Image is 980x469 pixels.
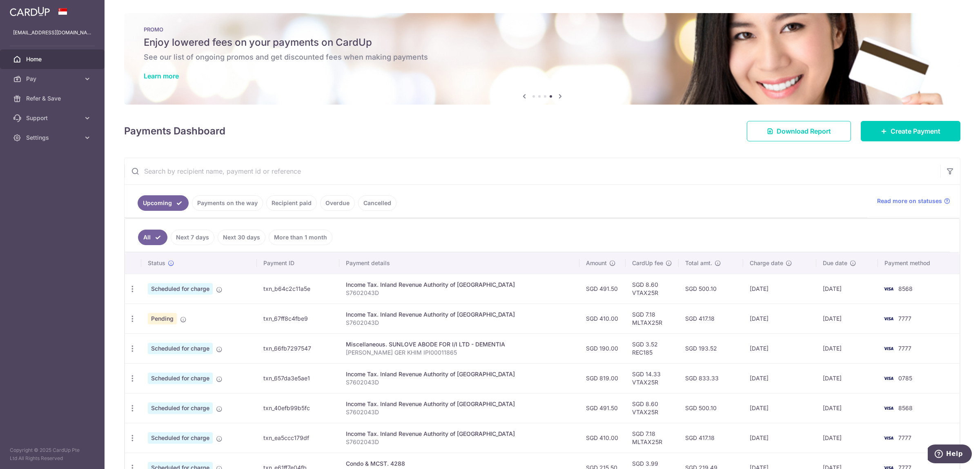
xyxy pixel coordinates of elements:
a: All [138,230,167,245]
img: CardUp [10,7,50,16]
td: SGD 8.60 VTAX25R [626,393,679,423]
td: SGD 190.00 [579,333,626,363]
span: 7777 [898,434,911,441]
td: txn_b64c2c11a5e [257,274,339,304]
a: Upcoming [138,195,189,211]
td: SGD 193.52 [679,333,743,363]
td: [DATE] [816,333,878,363]
img: Bank Card [880,314,897,324]
td: SGD 500.10 [679,274,743,304]
span: Support [26,114,80,122]
span: CardUp fee [632,259,663,267]
img: Bank Card [880,433,897,443]
td: SGD 3.52 REC185 [626,333,679,363]
span: Status [148,259,165,267]
span: 7777 [898,315,911,322]
span: Scheduled for charge [148,432,213,444]
td: SGD 410.00 [579,304,626,333]
td: txn_ea5ccc179df [257,423,339,453]
h4: Payments Dashboard [124,124,225,138]
td: [DATE] [743,304,816,333]
td: SGD 7.18 MLTAX25R [626,423,679,453]
h5: Enjoy lowered fees on your payments on CardUp [144,36,941,49]
span: Due date [823,259,847,267]
span: 7777 [898,345,911,352]
td: [DATE] [743,393,816,423]
td: SGD 500.10 [679,393,743,423]
a: Read more on statuses [877,197,950,205]
td: txn_657da3e5ae1 [257,363,339,393]
p: S7602043D [346,289,573,297]
td: SGD 417.18 [679,304,743,333]
div: Income Tax. Inland Revenue Authority of [GEOGRAPHIC_DATA] [346,370,573,378]
p: S7602043D [346,378,573,386]
input: Search by recipient name, payment id or reference [125,158,940,184]
td: SGD 833.33 [679,363,743,393]
a: Cancelled [358,195,396,211]
td: SGD 417.18 [679,423,743,453]
th: Payment details [339,252,579,274]
span: Charge date [750,259,783,267]
td: [DATE] [816,304,878,333]
a: Download Report [747,121,851,141]
td: [DATE] [816,423,878,453]
span: Scheduled for charge [148,283,213,295]
td: [DATE] [816,393,878,423]
span: Refer & Save [26,94,80,103]
p: S7602043D [346,438,573,446]
span: Pending [148,313,177,324]
td: [DATE] [816,274,878,304]
td: SGD 14.33 VTAX25R [626,363,679,393]
td: SGD 491.50 [579,393,626,423]
th: Payment method [878,252,960,274]
div: Condo & MCST. 4288 [346,460,573,468]
span: Total amt. [685,259,712,267]
span: Home [26,55,80,63]
a: Overdue [320,195,355,211]
span: Settings [26,134,80,142]
iframe: Opens a widget where you can find more information [928,444,972,465]
td: SGD 7.18 MLTAX25R [626,304,679,333]
td: [DATE] [816,363,878,393]
div: Income Tax. Inland Revenue Authority of [GEOGRAPHIC_DATA] [346,430,573,438]
td: txn_40efb99b5fc [257,393,339,423]
td: [DATE] [743,333,816,363]
a: Payments on the way [192,195,263,211]
img: Bank Card [880,403,897,413]
span: Amount [586,259,607,267]
span: Scheduled for charge [148,373,213,384]
span: 0785 [898,375,912,382]
img: Bank Card [880,344,897,353]
th: Payment ID [257,252,339,274]
td: txn_66fb7297547 [257,333,339,363]
img: Bank Card [880,284,897,294]
span: Scheduled for charge [148,343,213,354]
span: Scheduled for charge [148,402,213,414]
a: Learn more [144,72,179,80]
td: SGD 410.00 [579,423,626,453]
td: SGD 491.50 [579,274,626,304]
p: S7602043D [346,319,573,327]
td: SGD 819.00 [579,363,626,393]
p: PROMO [144,26,941,33]
p: S7602043D [346,408,573,416]
img: Latest Promos banner [124,13,960,105]
span: Pay [26,75,80,83]
a: Create Payment [861,121,960,141]
div: Income Tax. Inland Revenue Authority of [GEOGRAPHIC_DATA] [346,310,573,319]
p: [EMAIL_ADDRESS][DOMAIN_NAME] [13,29,91,37]
a: Recipient paid [266,195,317,211]
a: Next 7 days [171,230,214,245]
td: [DATE] [743,363,816,393]
img: Bank Card [880,373,897,383]
div: Miscellaneous. SUNLOVE ABODE FOR I/I LTD - DEMENTIA [346,340,573,348]
td: [DATE] [743,274,816,304]
p: [PERSON_NAME] GER KHIM IPI00011865 [346,348,573,357]
div: Income Tax. Inland Revenue Authority of [GEOGRAPHIC_DATA] [346,281,573,289]
span: Create Payment [891,126,940,136]
span: 8568 [898,285,913,292]
span: Read more on statuses [877,197,942,205]
h6: See our list of ongoing promos and get discounted fees when making payments [144,52,941,62]
div: Income Tax. Inland Revenue Authority of [GEOGRAPHIC_DATA] [346,400,573,408]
